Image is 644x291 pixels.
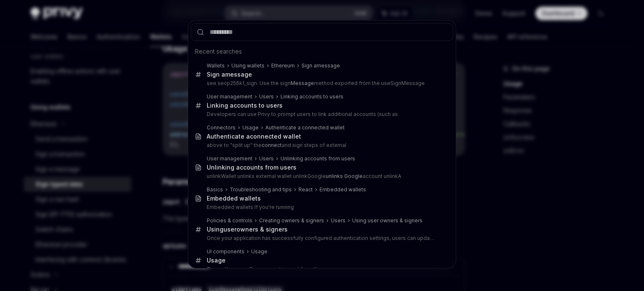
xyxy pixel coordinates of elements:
[280,93,343,100] div: Linking accounts to users
[265,124,345,131] div: Authenticate a connected wallet
[195,47,242,56] span: Recent searches
[331,217,345,224] div: Users
[223,226,236,233] b: user
[319,186,366,193] div: Embedded wallets
[207,235,436,242] p: Once your application has successfully configured authentication settings, users can update and tak
[245,266,252,272] b: pill
[207,186,223,193] div: Basics
[207,217,252,224] div: Policies & controls
[207,204,436,211] p: Embedded wallets If you're running
[207,124,236,131] div: Connectors
[280,155,355,162] div: Unlinking accounts from users
[207,266,436,273] p: To use the user component, import from the
[207,173,436,180] p: unlinkWallet unlinks external wallet unlinkGoogle account unlinkA
[207,226,288,233] div: Using owners & signers
[207,111,436,118] p: Developers can use Privy to prompt users to link additional accounts (such as
[352,217,423,224] div: Using user owners & signers
[271,62,295,69] div: Ethereum
[207,93,252,100] div: User management
[207,133,301,140] div: Authenticate a ed wallet
[317,62,340,69] b: message
[207,248,244,255] div: UI components
[230,186,292,193] div: Troubleshooting and tips
[259,93,274,100] div: Users
[207,71,252,78] div: Sign a
[225,71,252,78] b: message
[207,80,436,87] p: see secp256k1_sign. Use the sign method exported from the useSignMessage
[299,186,313,193] div: React
[207,102,219,109] b: Link
[207,62,225,69] div: Wallets
[301,62,340,69] div: Sign a
[231,62,265,69] div: Using wallets
[250,133,274,140] b: connect
[207,164,296,171] div: Unlinking accounts from users
[207,195,261,202] b: Embedded wallets
[291,80,314,86] b: Message
[259,155,274,162] div: Users
[259,217,324,224] div: Creating owners & signers
[207,155,252,162] div: User management
[207,257,226,264] div: Usage
[326,173,363,179] b: unlinks Google
[207,102,283,109] div: ing accounts to users
[251,248,267,255] div: Usage
[242,124,259,131] div: Usage
[262,142,282,148] b: connect
[207,142,436,149] p: above to "split up" the and sign steps of external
